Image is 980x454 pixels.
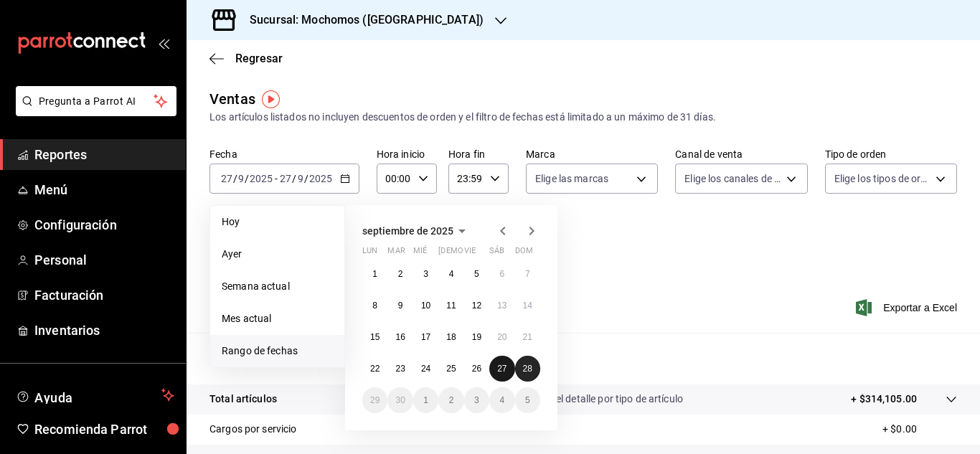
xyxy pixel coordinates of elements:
[438,387,463,413] button: 2 de octubre de 2025
[34,215,174,235] span: Configuración
[304,173,308,184] span: /
[245,173,249,184] span: /
[222,214,333,230] span: Hoy
[825,149,957,159] label: Tipo de orden
[222,247,333,262] span: Ayer
[535,171,608,186] span: Elige las marcas
[464,356,489,382] button: 26 de septiembre de 2025
[851,392,917,407] p: + $314,105.00
[395,364,405,374] abbr: 23 de septiembre de 2025
[499,269,504,279] abbr: 6 de septiembre de 2025
[497,332,507,342] abbr: 20 de septiembre de 2025
[489,356,514,382] button: 27 de septiembre de 2025
[209,88,255,110] div: Ventas
[497,301,507,311] abbr: 13 de septiembre de 2025
[675,149,807,159] label: Canal de venta
[515,324,540,350] button: 21 de septiembre de 2025
[449,395,454,405] abbr: 2 de octubre de 2025
[34,250,174,270] span: Personal
[362,324,387,350] button: 15 de septiembre de 2025
[684,171,781,186] span: Elige los canales de venta
[233,173,237,184] span: /
[413,246,427,261] abbr: miércoles
[497,364,507,374] abbr: 27 de septiembre de 2025
[489,387,514,413] button: 4 de octubre de 2025
[421,364,430,374] abbr: 24 de septiembre de 2025
[370,364,380,374] abbr: 22 de septiembre de 2025
[387,293,413,318] button: 9 de septiembre de 2025
[464,324,489,350] button: 19 de septiembre de 2025
[220,173,233,184] input: --
[362,293,387,318] button: 8 de septiembre de 2025
[377,149,437,159] label: Hora inicio
[398,301,403,311] abbr: 9 de septiembre de 2025
[262,90,280,108] img: Tooltip marker
[372,301,377,311] abbr: 8 de septiembre de 2025
[525,269,530,279] abbr: 7 de septiembre de 2025
[413,261,438,287] button: 3 de septiembre de 2025
[209,422,297,437] p: Cargos por servicio
[370,332,380,342] abbr: 15 de septiembre de 2025
[413,387,438,413] button: 1 de octubre de 2025
[474,269,479,279] abbr: 5 de septiembre de 2025
[523,332,532,342] abbr: 21 de septiembre de 2025
[362,261,387,287] button: 1 de septiembre de 2025
[499,395,504,405] abbr: 4 de octubre de 2025
[525,395,530,405] abbr: 5 de octubre de 2025
[34,145,174,164] span: Reportes
[515,261,540,287] button: 7 de septiembre de 2025
[489,261,514,287] button: 6 de septiembre de 2025
[370,395,380,405] abbr: 29 de septiembre de 2025
[515,387,540,413] button: 5 de octubre de 2025
[882,422,957,437] p: + $0.00
[362,387,387,413] button: 29 de septiembre de 2025
[446,364,456,374] abbr: 25 de septiembre de 2025
[34,387,156,404] span: Ayuda
[34,180,174,199] span: Menú
[448,149,509,159] label: Hora fin
[275,173,278,184] span: -
[34,420,174,439] span: Recomienda Parrot
[209,149,359,159] label: Fecha
[387,246,405,261] abbr: martes
[249,173,273,184] input: ----
[395,395,405,405] abbr: 30 de septiembre de 2025
[449,269,454,279] abbr: 4 de septiembre de 2025
[413,293,438,318] button: 10 de septiembre de 2025
[222,344,333,359] span: Rango de fechas
[464,261,489,287] button: 5 de septiembre de 2025
[398,269,403,279] abbr: 2 de septiembre de 2025
[523,301,532,311] abbr: 14 de septiembre de 2025
[222,279,333,294] span: Semana actual
[235,52,283,65] span: Regresar
[515,246,533,261] abbr: domingo
[421,332,430,342] abbr: 17 de septiembre de 2025
[362,225,453,237] span: septiembre de 2025
[438,246,523,261] abbr: jueves
[158,37,169,49] button: open_drawer_menu
[362,222,471,240] button: septiembre de 2025
[423,395,428,405] abbr: 1 de octubre de 2025
[395,332,405,342] abbr: 16 de septiembre de 2025
[526,149,658,159] label: Marca
[472,332,481,342] abbr: 19 de septiembre de 2025
[237,173,245,184] input: --
[859,299,957,316] button: Exportar a Excel
[413,356,438,382] button: 24 de septiembre de 2025
[438,293,463,318] button: 11 de septiembre de 2025
[387,261,413,287] button: 2 de septiembre de 2025
[292,173,296,184] span: /
[209,110,957,125] div: Los artículos listados no incluyen descuentos de orden y el filtro de fechas está limitado a un m...
[39,94,154,109] span: Pregunta a Parrot AI
[515,356,540,382] button: 28 de septiembre de 2025
[515,293,540,318] button: 14 de septiembre de 2025
[209,392,277,407] p: Total artículos
[446,332,456,342] abbr: 18 de septiembre de 2025
[372,269,377,279] abbr: 1 de septiembre de 2025
[34,285,174,305] span: Facturación
[279,173,292,184] input: --
[474,395,479,405] abbr: 3 de octubre de 2025
[238,11,484,29] h3: Sucursal: Mochomos ([GEOGRAPHIC_DATA])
